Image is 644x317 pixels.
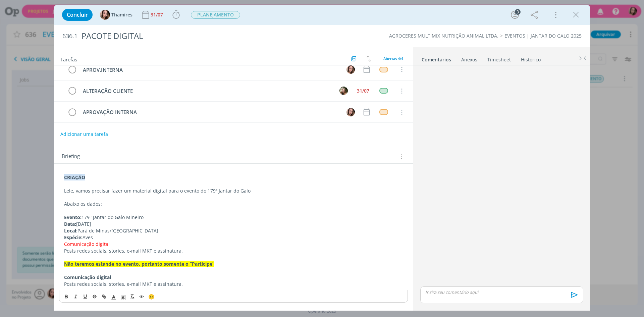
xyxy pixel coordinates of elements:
p: Aves [64,234,403,241]
span: Cor do Texto [109,293,118,301]
strong: Local: [64,227,77,234]
p: Posts redes sociais, stories, e-mail MKT e assinatura. [64,281,403,287]
p: Posts redes sociais, stories, e-mail MKT e assinatura. [64,248,403,254]
a: Comentários [421,53,451,63]
img: T [100,10,110,20]
button: PLANEJAMENTO [191,11,240,19]
button: T [345,107,356,117]
p: Pará de Minas/[GEOGRAPHIC_DATA] [64,227,403,234]
span: PLANEJAMENTO [191,11,240,19]
img: L [339,87,348,95]
span: Concluir [67,12,88,17]
span: Tarefas [60,55,77,63]
p: Lele, vamos precisar fazer um material digital para o evento do 179º Jantar do Galo [64,188,403,194]
a: Histórico [521,53,541,63]
div: dialog [54,5,590,311]
span: Thamires [111,12,132,17]
img: arrow-down-up.svg [367,56,371,62]
strong: Data: [64,221,76,227]
p: 179° Jantar do Galo Mineiro [64,214,403,221]
a: AGROCERES MULTIMIX NUTRIÇÃO ANIMAL LTDA. [389,33,498,39]
strong: CRIAÇÃO [64,174,85,180]
button: Concluir [62,9,93,21]
div: PACOTE DIGITAL [79,28,363,44]
a: Timesheet [487,53,511,63]
div: APROV.INTERNA [80,66,340,74]
div: 31/07 [357,89,369,93]
a: EVENTOS | JANTAR DO GALO 2025 [504,33,582,39]
div: Anexos [461,56,477,63]
button: TThamires [100,10,132,20]
span: Comunicação digital [64,241,110,247]
button: 3 [509,9,520,20]
span: Briefing [62,152,80,161]
button: Adicionar uma tarefa [60,128,108,140]
span: Abertas 4/4 [383,56,403,61]
div: 31/07 [151,12,164,17]
div: 3 [515,9,521,15]
img: T [346,65,355,74]
p: [DATE] [64,221,403,227]
button: T [345,64,356,74]
button: L [338,86,348,96]
p: Abaixo os dados: [64,201,403,207]
strong: Espécie: [64,234,83,241]
div: APROVAÇÃO INTERNA [80,108,340,116]
span: Cor de Fundo [118,293,128,301]
button: 🙂 [147,293,156,301]
strong: Não teremos estande no evento, portanto somente o “Participe” [64,261,214,267]
strong: Comunicação digital [64,274,111,280]
strong: Evento: [64,214,82,220]
span: 636.1 [62,33,77,40]
span: 🙂 [148,293,155,300]
div: ALTERAÇÃO CLIENTE [80,87,333,95]
img: T [346,108,355,116]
